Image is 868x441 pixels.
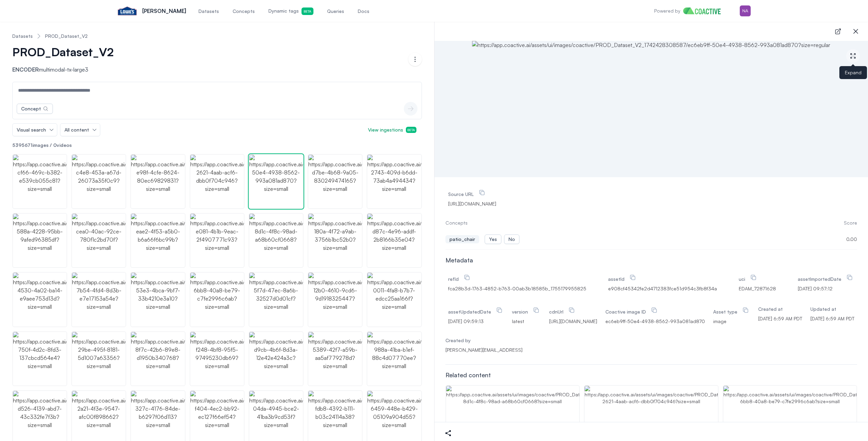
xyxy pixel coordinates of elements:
img: https://app.coactive.ai/assets/ui/images/coactive/PROD_Dataset_V2_1742428308587/9d8f355d-eae2-4f5... [131,214,185,267]
span: 2025-08-14T13:59:15.901086+00:00 [758,315,802,322]
span: PROD_Dataset_V2 [12,45,114,59]
img: https://app.coactive.ai/assets/ui/images/coactive/PROD_Dataset_V2_1742428308587/b7c1e2d2-2621-4aa... [190,155,244,208]
button: No [504,234,519,244]
div: Yes [489,236,497,243]
img: https://app.coactive.ai/assets/ui/images/coactive/PROD_Dataset_V2_1742428308587/90ce3279-988a-41b... [367,332,421,385]
div: patio_chair [450,236,475,243]
span: 0 [53,142,57,148]
img: https://app.coactive.ai/assets/ui/images/coactive/PROD_Dataset_V2_1742428308587/ec6eb9ff-50e4-493... [249,155,303,208]
button: cdnUrl [567,306,576,315]
button: refId [462,273,472,283]
button: https://app.coactive.ai/assets/ui/images/coactive/PROD_Dataset_V2_1742428308587/d6448df3-0011-4fa... [367,273,421,326]
img: Menu for the logged in user [740,5,751,16]
img: https://app.coactive.ai/assets/ui/images/coactive/PROD_Dataset_V2_1742428308587/d56be394-d7be-4b6... [308,155,362,208]
div: Concept [21,105,41,112]
p: Created by [445,337,857,344]
span: fca28b3d-1763-4852-b763-00ab3b18585b_1755179955825 [448,285,586,292]
span: 08/14/2025 09:59:13 [448,318,504,325]
img: Lowe's [118,5,137,16]
div: No [509,236,515,243]
img: https://app.coactive.ai/assets/ui/images/coactive/PROD_Dataset_V2_1742428308587/0b62021a-750f-4d2... [13,332,67,385]
button: PROD_Dataset_V2 [12,45,123,59]
button: patio_chair [445,235,479,243]
img: https://app.coactive.ai/assets/ui/images/coactive/PROD_Dataset_V2_1742428308587/1d9b4e32-12b0-461... [308,273,362,326]
label: Asset type [713,309,750,315]
button: Coactive image ID [649,306,659,315]
p: [PERSON_NAME][EMAIL_ADDRESS] [445,347,857,353]
label: Source URL [448,191,487,197]
span: latest [512,318,541,325]
a: PROD_Dataset_V2 [45,33,88,40]
p: Score [844,219,857,226]
span: Datasets [198,8,219,15]
p: [PERSON_NAME] [142,7,186,15]
img: https://app.coactive.ai/assets/ui/images/coactive/PROD_Dataset_V2_1742428308587/2c1bc2fc-5389-42f... [308,332,362,385]
button: https://app.coactive.ai/assets/ui/images/coactive/PROD_Dataset_V2_1742428308587/0fc92e16-cf66-469... [13,155,67,208]
img: https://app.coactive.ai/assets/ui/images/coactive/PROD_Dataset_V2_1742428308587/c0b32387-d9cb-4b6... [249,332,303,385]
img: https://app.coactive.ai/assets/ui/images/coactive/PROD_Dataset_V2_1742428308587/5f803931-4530-4a0... [13,273,67,326]
label: Coactive image ID [605,309,659,315]
p: images / videos [12,142,422,149]
span: e908cf45342fe2d4712383fce51d954c3fb8f34a [608,285,717,292]
p: Powered by [654,7,680,14]
button: https://app.coactive.ai/assets/ui/images/coactive/PROD_Dataset_V2_1742428308587/985092dd-2743-409... [367,155,421,208]
img: https://app.coactive.ai/assets/ui/images/coactive/PROD_Dataset_V2_1742428308587/645b065f-8d1c-4f8... [249,214,303,267]
img: https://app.coactive.ai/assets/ui/images/coactive/PROD_Dataset_V2_1742428308587/4f2cdf4a-f248-4bf... [190,332,244,385]
span: 5395671 [12,142,32,148]
button: assetUpdatedDate [495,306,504,315]
button: All content [60,124,100,136]
a: Datasets [12,33,33,40]
button: Asset type [741,306,750,315]
p: multimodal-tx-large3 [12,65,129,74]
button: Concept [17,104,53,114]
button: View ingestionsBeta [363,124,422,136]
img: https://app.coactive.ai/assets/ui/images/coactive/PROD_Dataset_V2_1742428308587/bda96a1e-e98f-4cf... [131,155,185,208]
span: EDAM_72871628 [739,285,776,292]
img: https://app.coactive.ai/assets/ui/images/coactive/PROD_Dataset_V2_1742428308587/eaa91818-6bb8-40a... [190,273,244,326]
button: https://app.coactive.ai/assets/ui/images/coactive/PROD_Dataset_V2_1742428308587/c096af68-d87c-4e9... [367,214,421,267]
span: Beta [406,127,416,133]
span: Dynamic tags [268,7,313,15]
img: https://app.coactive.ai/assets/ui/images/coactive/PROD_Dataset_V2_1742428308587/f42e8917-53e3-4bc... [131,273,185,326]
img: https://app.coactive.ai/assets/ui/images/coactive/PROD_Dataset_V2_1742428308587/f3567d49-29be-495... [72,332,126,385]
img: https://app.coactive.ai/assets/ui/images/coactive/PROD_Dataset_V2_1742428308587/84e9233f-8f7c-42b... [131,332,185,385]
label: uci [739,276,758,282]
label: version [512,309,541,315]
div: Related content [445,370,857,380]
span: Concepts [233,8,255,15]
label: cdnUrl [549,309,576,315]
label: refId [448,276,472,282]
label: assetUpdatedDate [448,309,504,315]
div: Metadata [445,255,857,265]
button: Visual search [13,124,57,136]
button: Yes [485,234,501,244]
span: https://mobileimages.lowes.com/marketingimages/69b25935-874e-4149-af9d-816e5bf66090/select-vinyl-... [549,318,597,325]
img: https://app.coactive.ai/assets/ui/images/coactive/PROD_Dataset_V2_1742428308587/7f73a3dd-180a-4f7... [308,214,362,267]
span: image [713,318,750,325]
button: version [531,306,541,315]
img: https://app.coactive.ai/assets/ui/images/coactive/PROD_Dataset_V2_1742428308587/0dd46fb3-c4e8-453... [72,155,126,208]
span: View ingestions [368,126,416,133]
button: assetImportedDate [845,273,854,283]
img: https://app.coactive.ai/assets/ui/images/coactive/PROD_Dataset_V2_1742428308587/8a047bc9-e081-4b1... [190,214,244,267]
img: https://app.coactive.ai/assets/ui/images/coactive/PROD_Dataset_V2_1742428308587/ceb52467-5f7d-47e... [249,273,303,326]
img: https://app.coactive.ai/assets/ui/images/coactive/PROD_Dataset_V2_1742428308587/6736b3e5-cea0-40a... [72,214,126,267]
span: All content [64,126,89,133]
img: Home [683,7,726,14]
span: Beta [301,7,313,15]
